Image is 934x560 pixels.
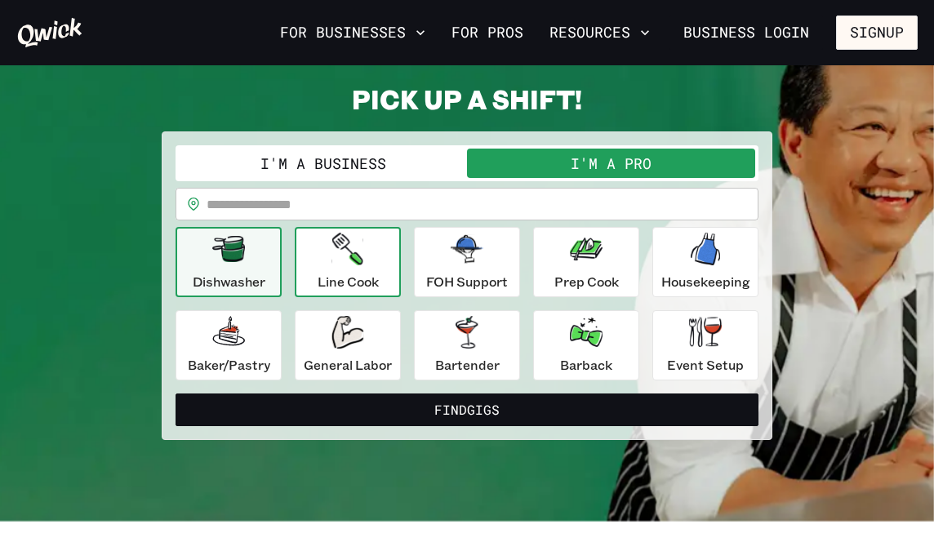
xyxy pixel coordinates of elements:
p: FOH Support [426,272,508,291]
p: Housekeeping [661,272,750,291]
button: Housekeeping [652,227,758,297]
h2: PICK UP A SHIFT! [162,82,772,115]
button: General Labor [295,310,401,380]
button: Event Setup [652,310,758,380]
p: Line Cook [318,272,379,291]
button: Baker/Pastry [176,310,282,380]
button: FindGigs [176,393,758,426]
button: Prep Cook [533,227,639,297]
p: Prep Cook [554,272,619,291]
p: Event Setup [667,355,744,375]
button: Dishwasher [176,227,282,297]
button: Line Cook [295,227,401,297]
button: Barback [533,310,639,380]
a: For Pros [445,19,530,47]
button: For Businesses [274,19,432,47]
p: Dishwasher [193,272,265,291]
p: General Labor [304,355,392,375]
button: Bartender [414,310,520,380]
button: Resources [543,19,656,47]
button: FOH Support [414,227,520,297]
button: I'm a Business [179,149,467,178]
p: Bartender [435,355,500,375]
button: Signup [836,16,918,50]
p: Barback [560,355,612,375]
p: Baker/Pastry [188,355,270,375]
a: Business Login [669,16,823,50]
button: I'm a Pro [467,149,755,178]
